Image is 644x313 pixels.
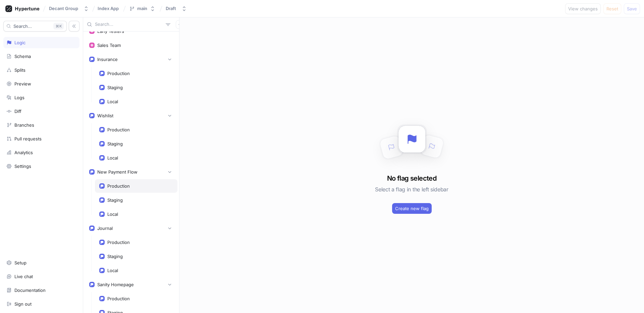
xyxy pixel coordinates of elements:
div: Branches [14,122,34,128]
div: Diff [14,109,21,114]
div: Staging [107,141,123,146]
div: Local [107,99,118,104]
div: K [53,23,64,29]
div: main [137,6,147,11]
div: Staging [107,197,123,203]
button: Search...K [3,21,67,32]
div: Decant Group [49,6,78,11]
button: Decant Group [46,3,92,14]
div: Production [107,183,130,189]
div: Schema [14,54,31,59]
input: Search... [95,21,163,28]
div: Documentation [14,288,46,293]
button: View changes [565,3,601,14]
div: Production [107,296,130,301]
div: Staging [107,85,123,90]
a: Documentation [3,285,79,296]
div: Analytics [14,150,33,155]
span: Index App [98,6,119,11]
span: Search... [13,24,32,28]
div: Logs [14,95,24,100]
div: Sales Team [97,43,121,48]
div: Staging [107,254,123,259]
div: Production [107,240,130,245]
div: Settings [14,164,31,169]
span: Save [627,7,637,11]
span: Reset [606,7,618,11]
button: Create new flag [392,203,432,214]
button: Draft [163,3,190,14]
div: Live chat [14,274,33,279]
div: Journal [97,226,113,231]
div: Local [107,211,118,217]
div: Insurance [97,57,118,62]
span: Create new flag [395,206,429,210]
div: Local [107,155,118,161]
div: Preview [14,81,31,86]
button: Reset [603,3,621,14]
div: Setup [14,260,26,265]
div: Logic [14,40,25,45]
div: Sanity Homepage [97,282,134,287]
div: New Payment Flow [97,169,138,175]
div: Draft [166,6,176,11]
button: main [126,3,158,14]
div: Splits [14,67,25,73]
h3: No flag selected [387,173,436,183]
button: Save [624,3,640,14]
div: Local [107,268,118,273]
div: Production [107,71,130,76]
div: Production [107,127,130,132]
span: View changes [568,7,598,11]
div: Wishlist [97,113,113,118]
div: Sign out [14,301,32,307]
h5: Select a flag in the left sidebar [375,183,448,195]
div: Pull requests [14,136,42,141]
